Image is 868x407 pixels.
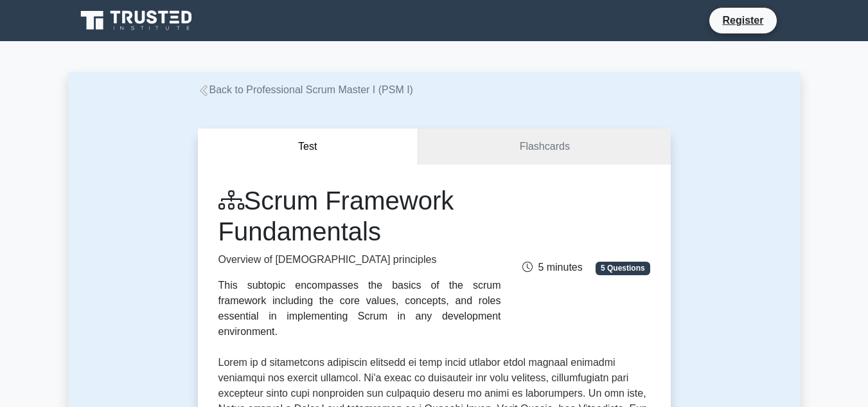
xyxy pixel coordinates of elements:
[198,129,419,165] button: Test
[198,84,413,95] a: Back to Professional Scrum Master I (PSM I)
[218,252,501,267] p: Overview of [DEMOGRAPHIC_DATA] principles
[218,278,501,339] div: This subtopic encompasses the basics of the scrum framework including the core values, concepts, ...
[418,129,670,165] a: Flashcards
[522,262,582,273] span: 5 minutes
[714,12,771,28] a: Register
[218,185,501,247] h1: Scrum Framework Fundamentals
[596,262,650,275] span: 5 Questions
